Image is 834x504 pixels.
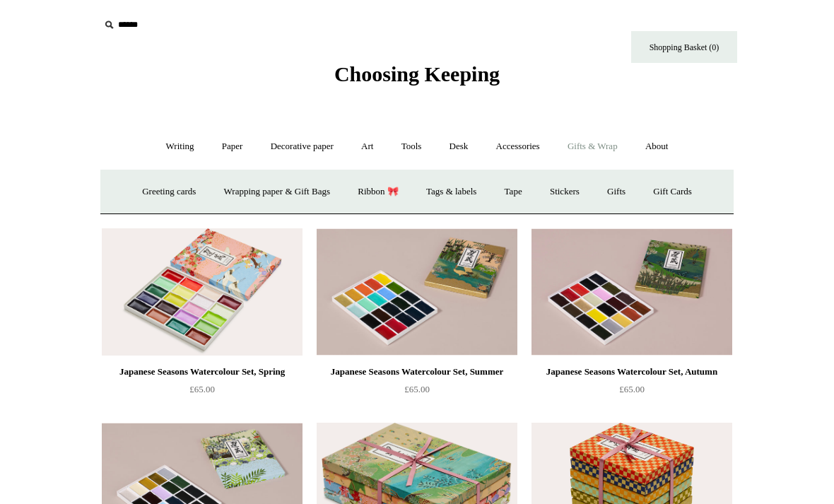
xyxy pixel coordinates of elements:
[211,173,343,211] a: Wrapping paper & Gift Bags
[389,128,435,165] a: Tools
[105,363,299,380] div: Japanese Seasons Watercolour Set, Spring
[404,384,430,394] span: £65.00
[129,173,208,211] a: Greeting cards
[209,128,256,165] a: Paper
[258,128,346,165] a: Decorative paper
[317,228,517,356] a: Japanese Seasons Watercolour Set, Summer Japanese Seasons Watercolour Set, Summer
[317,228,517,356] img: Japanese Seasons Watercolour Set, Summer
[102,363,303,421] a: Japanese Seasons Watercolour Set, Spring £65.00
[345,173,411,211] a: Ribbon 🎀
[334,74,500,83] a: Choosing Keeping
[555,128,630,165] a: Gifts & Wrap
[594,173,638,211] a: Gifts
[640,173,705,211] a: Gift Cards
[483,128,553,165] a: Accessories
[437,128,481,165] a: Desk
[492,173,535,211] a: Tape
[320,363,514,380] div: Japanese Seasons Watercolour Set, Summer
[619,384,645,394] span: £65.00
[535,363,729,380] div: Japanese Seasons Watercolour Set, Autumn
[531,363,732,421] a: Japanese Seasons Watercolour Set, Autumn £65.00
[537,173,592,211] a: Stickers
[631,31,737,63] a: Shopping Basket (0)
[531,228,732,356] a: Japanese Seasons Watercolour Set, Autumn Japanese Seasons Watercolour Set, Autumn
[102,228,303,356] a: Japanese Seasons Watercolour Set, Spring Japanese Seasons Watercolour Set, Spring
[413,173,489,211] a: Tags & labels
[633,128,681,165] a: About
[317,363,517,421] a: Japanese Seasons Watercolour Set, Summer £65.00
[531,228,732,356] img: Japanese Seasons Watercolour Set, Autumn
[348,128,386,165] a: Art
[102,228,303,356] img: Japanese Seasons Watercolour Set, Spring
[334,62,500,86] span: Choosing Keeping
[153,128,207,165] a: Writing
[189,384,215,394] span: £65.00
